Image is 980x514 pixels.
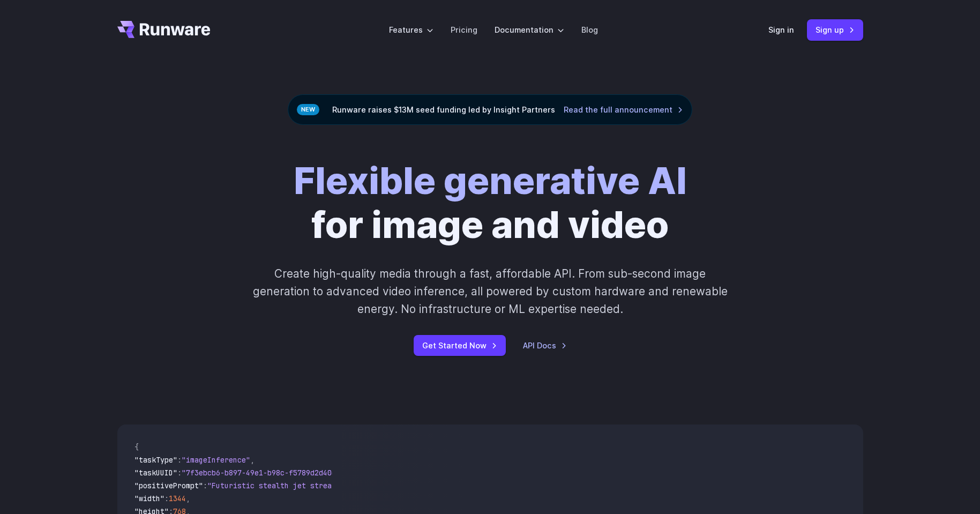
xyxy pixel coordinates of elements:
div: Runware raises $13M seed funding led by Insight Partners [288,94,692,125]
span: , [186,494,190,503]
span: : [203,481,207,490]
span: { [134,442,139,452]
span: "imageInference" [182,455,250,465]
span: 1344 [169,494,186,503]
span: , [250,455,255,465]
span: : [177,455,182,465]
strong: Flexible generative AI [294,159,687,203]
span: "taskType" [134,455,177,465]
a: Sign up [807,19,863,40]
a: Get Started Now [414,335,506,356]
h1: for image and video [294,159,687,248]
a: Read the full announcement [564,103,683,116]
a: API Docs [523,339,567,352]
label: Documentation [495,24,564,36]
span: "taskUUID" [134,468,177,478]
span: "7f3ebcb6-b897-49e1-b98c-f5789d2d40d7" [182,468,345,478]
span: "Futuristic stealth jet streaking through a neon-lit cityscape with glowing purple exhaust" [207,481,597,490]
a: Blog [581,24,598,36]
p: Create high-quality media through a fast, affordable API. From sub-second image generation to adv... [251,265,729,318]
span: : [164,494,169,503]
label: Features [389,24,433,36]
span: : [177,468,182,478]
span: "positivePrompt" [134,481,203,490]
a: Pricing [451,24,477,36]
a: Sign in [768,24,794,36]
span: "width" [134,494,164,503]
a: Go to / [117,21,211,38]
